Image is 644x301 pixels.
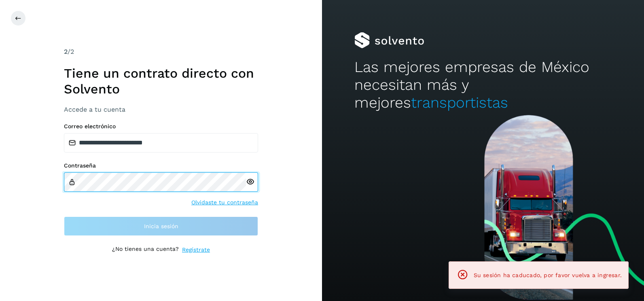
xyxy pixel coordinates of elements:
button: Inicia sesión [64,216,258,236]
span: Inicia sesión [144,223,178,229]
p: ¿No tienes una cuenta? [112,246,179,254]
h3: Accede a tu cuenta [64,106,258,113]
span: Su sesión ha caducado, por favor vuelva a ingresar. [474,272,622,278]
label: Contraseña [64,162,258,169]
h2: Las mejores empresas de México necesitan más y mejores [354,58,612,112]
span: transportistas [411,94,508,111]
label: Correo electrónico [64,123,258,130]
h1: Tiene un contrato directo con Solvento [64,66,258,97]
span: 2 [64,48,68,55]
a: Olvidaste tu contraseña [191,198,258,207]
div: /2 [64,47,258,57]
a: Regístrate [182,246,210,254]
